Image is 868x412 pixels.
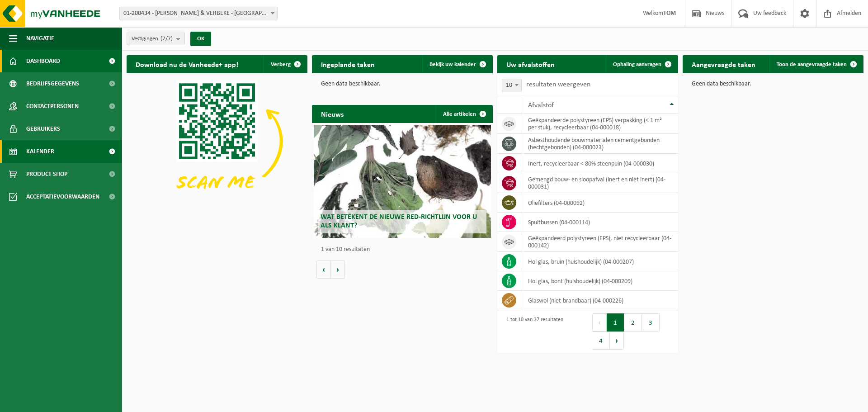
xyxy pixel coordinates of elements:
td: asbesthoudende bouwmaterialen cementgebonden (hechtgebonden) (04-000023) [521,134,678,154]
span: Product Shop [26,163,67,185]
td: geëxpandeerde polystyreen (EPS) verpakking (< 1 m² per stuk), recycleerbaar (04-000018) [521,114,678,134]
span: Contactpersonen [26,95,79,118]
a: Ophaling aanvragen [606,55,677,73]
span: Kalender [26,140,54,163]
span: Bedrijfsgegevens [26,72,79,95]
span: 10 [502,79,521,92]
td: geëxpandeerd polystyreen (EPS), niet recycleerbaar (04-000142) [521,232,678,252]
button: Vestigingen(7/7) [127,32,185,45]
strong: TOM [663,10,676,17]
td: glaswol (niet-brandbaar) (04-000226) [521,291,678,310]
h2: Ingeplande taken [312,55,384,73]
button: Vorige [316,260,331,279]
span: Ophaling aanvragen [613,62,661,67]
button: 1 [607,313,624,331]
button: OK [190,32,211,46]
button: Previous [592,313,607,331]
img: Download de VHEPlus App [127,73,307,209]
h2: Nieuws [312,105,353,123]
span: Toon de aangevraagde taken [777,62,847,67]
p: Geen data beschikbaar. [692,81,854,87]
span: Acceptatievoorwaarden [26,185,99,208]
span: Dashboard [26,50,60,72]
span: Gebruikers [26,118,60,140]
td: hol glas, bruin (huishoudelijk) (04-000207) [521,252,678,271]
td: oliefilters (04-000092) [521,193,678,213]
h2: Uw afvalstoffen [497,55,564,73]
span: Afvalstof [528,102,554,109]
a: Toon de aangevraagde taken [769,55,863,73]
a: Wat betekent de nieuwe RED-richtlijn voor u als klant? [314,125,491,238]
button: 2 [624,313,642,331]
button: Verberg [264,55,307,73]
td: inert, recycleerbaar < 80% steenpuin (04-000030) [521,154,678,173]
button: Next [610,331,624,350]
button: 3 [642,313,660,331]
td: hol glas, bont (huishoudelijk) (04-000209) [521,271,678,291]
label: resultaten weergeven [526,81,590,88]
h2: Download nu de Vanheede+ app! [127,55,247,73]
span: Verberg [271,62,291,67]
span: Vestigingen [132,32,173,46]
td: gemengd bouw- en sloopafval (inert en niet inert) (04-000031) [521,173,678,193]
td: spuitbussen (04-000114) [521,213,678,232]
span: Bekijk uw kalender [429,62,476,67]
span: 01-200434 - VULSTEKE & VERBEKE - POPERINGE [119,7,278,20]
span: 10 [502,79,522,92]
span: 01-200434 - VULSTEKE & VERBEKE - POPERINGE [120,7,277,20]
span: Wat betekent de nieuwe RED-richtlijn voor u als klant? [321,213,477,229]
div: 1 tot 10 van 37 resultaten [502,313,563,350]
button: Volgende [331,260,345,279]
p: Geen data beschikbaar. [321,81,484,87]
p: 1 van 10 resultaten [321,246,488,253]
a: Bekijk uw kalender [422,55,492,73]
span: Navigatie [26,27,54,50]
h2: Aangevraagde taken [683,55,764,73]
a: Alle artikelen [436,105,492,123]
count: (7/7) [160,36,173,42]
button: 4 [592,331,610,350]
